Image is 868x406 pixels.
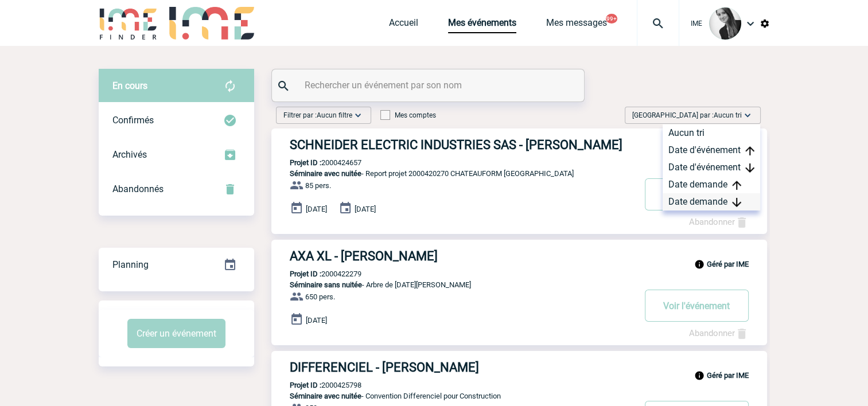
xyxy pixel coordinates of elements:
span: Planning [112,259,149,270]
input: Rechercher un événement par son nom [302,77,557,93]
h3: SCHNEIDER ELECTRIC INDUSTRIES SAS - [PERSON_NAME] [290,138,634,152]
img: baseline_expand_more_white_24dp-b.png [352,110,364,121]
a: AXA XL - [PERSON_NAME] [271,249,767,263]
span: IME [691,19,702,28]
span: Abandonnés [112,184,164,194]
span: 85 pers. [305,181,331,190]
span: Confirmés [112,115,154,126]
a: Abandonner [689,217,749,227]
p: - Arbre de [DATE][PERSON_NAME] [271,280,634,289]
button: 99+ [606,14,617,24]
div: Aucun tri [663,124,760,142]
img: arrow_downward.png [732,198,741,207]
h3: AXA XL - [PERSON_NAME] [290,249,634,263]
p: - Report projet 2000420270 CHATEAUFORM [GEOGRAPHIC_DATA] [271,169,634,178]
div: Date d'événement [663,159,760,176]
img: arrow_upward.png [745,146,754,155]
p: - Convention Differenciel pour Construction [271,392,634,400]
p: 2000425798 [271,381,361,389]
span: Séminaire sans nuitée [290,280,362,289]
a: DIFFERENCIEL - [PERSON_NAME] [271,360,767,374]
b: Projet ID : [290,381,321,389]
p: 2000422279 [271,270,361,278]
div: Retrouvez ici tous vos événements annulés [99,172,254,206]
span: Archivés [112,149,147,160]
span: [GEOGRAPHIC_DATA] par : [632,110,742,121]
span: Aucun filtre [317,111,352,119]
img: baseline_expand_more_white_24dp-b.png [742,110,753,121]
img: info_black_24dp.svg [694,370,704,381]
img: arrow_upward.png [732,181,741,190]
span: En cours [112,80,147,91]
span: [DATE] [306,205,327,213]
a: Mes messages [546,17,607,33]
a: Abandonner [689,328,749,338]
span: Séminaire avec nuitée [290,392,361,400]
a: Accueil [389,17,418,33]
img: 101050-0.jpg [709,7,741,40]
button: Voir l'événement [645,290,749,322]
span: [DATE] [306,316,327,325]
h3: DIFFERENCIEL - [PERSON_NAME] [290,360,634,374]
b: Géré par IME [707,260,749,268]
span: Filtrer par : [283,110,352,121]
a: Mes événements [448,17,516,33]
span: 650 pers. [305,292,335,301]
span: Séminaire avec nuitée [290,169,361,178]
p: 2000424657 [271,158,361,167]
div: Retrouvez ici tous vos événements organisés par date et état d'avancement [99,248,254,282]
span: Aucun tri [714,111,742,119]
div: Retrouvez ici tous les événements que vous avez décidé d'archiver [99,138,254,172]
a: Planning [99,247,254,281]
label: Mes comptes [380,111,436,119]
b: Géré par IME [707,371,749,380]
div: Date demande [663,176,760,193]
img: info_black_24dp.svg [694,259,704,270]
b: Projet ID : [290,270,321,278]
b: Projet ID : [290,158,321,167]
button: Voir l'événement [645,178,749,210]
div: Date demande [663,193,760,210]
img: IME-Finder [99,7,158,40]
span: [DATE] [355,205,376,213]
a: SCHNEIDER ELECTRIC INDUSTRIES SAS - [PERSON_NAME] [271,138,767,152]
div: Retrouvez ici tous vos évènements avant confirmation [99,69,254,103]
button: Créer un événement [127,319,225,348]
div: Date d'événement [663,142,760,159]
img: arrow_downward.png [745,163,754,173]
